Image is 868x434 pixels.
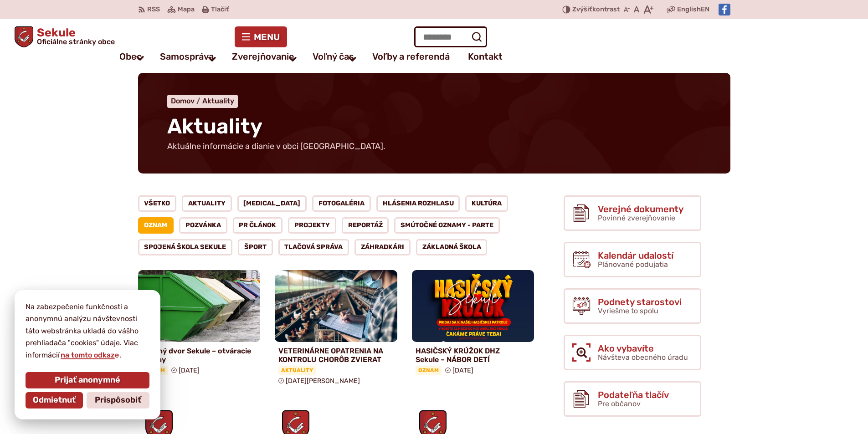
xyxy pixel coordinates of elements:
[572,6,620,14] span: kontrast
[138,217,174,234] a: Oznam
[142,347,257,364] h4: Zberný dvor Sekule – otváracie hodiny
[719,4,730,15] img: Prejsť na Facebook stránku
[598,306,658,315] span: Vyriešme to spolu
[235,26,287,47] button: Menu
[564,335,701,370] a: Ako vybavíte Návšteva obecného úradu
[202,48,223,70] button: Otvoriť podmenu pre
[167,114,262,139] span: Aktuality
[275,270,397,388] a: VETERINÁRNE OPATRENIA NA KONTROLU CHORÔB ZVIERAT Aktuality [DATE][PERSON_NAME]
[160,47,214,66] a: Samospráva
[33,27,115,46] span: Sekule
[171,97,195,105] span: Domov
[564,288,701,324] a: Podnety starostovi Vyriešme to spolu
[598,260,668,269] span: Plánované podujatia
[677,4,701,15] span: English
[598,204,683,214] span: Verejné dokumenty
[416,366,442,375] span: Oznam
[288,217,336,234] a: Projekty
[182,195,232,212] a: Aktuality
[179,367,200,374] span: [DATE]
[278,347,394,364] h4: VETERINÁRNE OPATRENIA NA KONTROLU CHORÔB ZVIERAT
[119,47,142,66] a: Obec
[598,297,682,307] span: Podnety starostovi
[138,239,233,255] a: Spojená škola Sekule
[87,392,149,408] button: Prispôsobiť
[465,195,508,212] a: Kultúra
[598,353,688,362] span: Návšteva obecného úradu
[354,239,411,255] a: Záhradkári
[312,195,371,212] a: Fotogaléria
[138,270,261,379] a: Zberný dvor Sekule – otváracie hodiny Oznam [DATE]
[342,217,389,234] a: Reportáž
[412,270,534,379] a: HASIČSKÝ KRÚŽOK DHZ Sekule – NÁBOR DETÍ Oznam [DATE]
[598,390,669,400] span: Podateľňa tlačív
[564,242,701,277] a: Kalendár udalostí Plánované podujatia
[15,26,33,47] img: Prejsť na domovskú stránku
[564,381,701,417] a: Podateľňa tlačív Pre občanov
[278,366,316,375] span: Aktuality
[452,367,473,374] span: [DATE]
[342,48,363,70] button: Otvoriť podmenu pre
[33,395,76,405] span: Odmietnuť
[178,4,195,15] span: Mapa
[416,347,531,364] h4: HASIČSKÝ KRÚŽOK DHZ Sekule – NÁBOR DETÍ
[15,26,115,47] a: Logo Sekule, prejsť na domovskú stránku.
[286,377,360,385] span: [DATE][PERSON_NAME]
[598,399,641,408] span: Pre občanov
[232,47,294,66] a: Zverejňovanie
[167,142,386,152] p: Aktuálne informácie a dianie v obci [GEOGRAPHIC_DATA].
[202,97,234,105] a: Aktuality
[138,195,177,212] a: Všetko
[238,239,273,255] a: Šport
[237,195,307,212] a: [MEDICAL_DATA]
[26,372,149,388] button: Prijať anonymné
[147,4,160,15] span: RSS
[564,195,701,231] a: Verejné dokumenty Povinné zverejňovanie
[37,38,115,46] span: Oficiálne stránky obce
[572,5,592,13] span: Zvýšiť
[372,47,450,66] a: Voľby a referendá
[598,343,688,353] span: Ako vybavíte
[598,250,673,260] span: Kalendár udalostí
[468,47,503,66] a: Kontakt
[254,33,280,41] span: Menu
[701,4,709,15] span: EN
[26,392,83,408] button: Odmietnuť
[282,48,303,70] button: Otvoriť podmenu pre Zverejňovanie
[675,4,711,15] a: English EN
[376,195,460,212] a: Hlásenia rozhlasu
[26,301,149,361] p: Na zabezpečenie funkčnosti a anonymnú analýzu návštevnosti táto webstránka ukladá do vášho prehli...
[313,47,354,66] a: Voľný čas
[179,217,227,234] a: Pozvánka
[95,395,141,405] span: Prispôsobiť
[55,375,120,385] span: Prijať anonymné
[598,214,675,222] span: Povinné zverejňovanie
[60,351,120,359] a: na tomto odkaze
[416,239,488,255] a: Základná škola
[130,47,151,69] button: Otvoriť podmenu pre
[278,239,349,255] a: Tlačová správa
[211,6,229,14] span: Tlačiť
[233,217,283,234] a: PR článok
[171,97,202,105] a: Domov
[394,217,500,234] a: Smútočné oznamy - parte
